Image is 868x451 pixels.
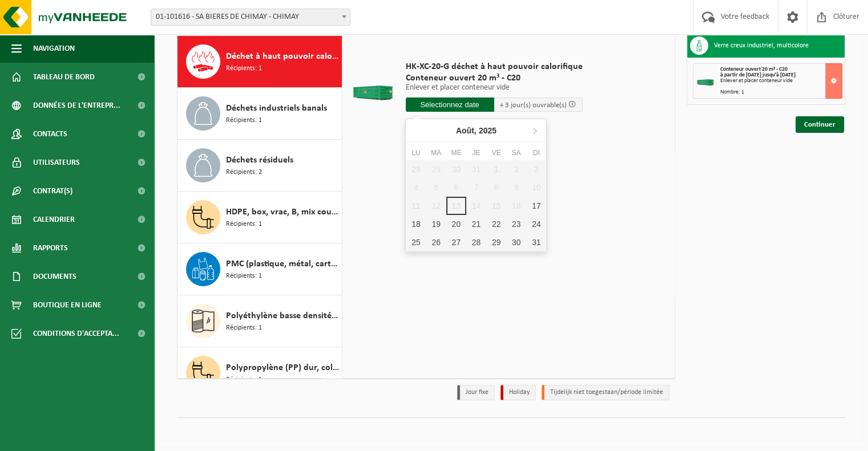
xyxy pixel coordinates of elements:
span: Conditions d'accepta... [33,319,119,348]
span: HDPE, box, vrac, B, mix couleur [226,205,339,219]
div: Août, [451,121,501,140]
span: + 3 jour(s) ouvrable(s) [500,101,567,109]
li: Jour fixe [457,385,495,400]
div: 23 [506,215,526,233]
div: 29 [486,233,506,251]
div: 26 [426,233,446,251]
span: Documents [33,262,76,291]
div: 25 [406,233,426,251]
span: Récipients: 1 [226,375,262,385]
span: Récipients: 1 [226,323,262,334]
a: Continuer [796,116,844,133]
span: Conteneur ouvert 20 m³ - C20 [406,72,583,84]
button: Polypropylène (PP) dur, coloré Récipients: 1 [177,347,342,399]
div: 28 [466,233,486,251]
button: Polyéthylène basse densité (LDPE), film, en vrac, naturel Récipients: 1 [177,295,342,347]
div: Di [526,147,546,159]
div: 22 [486,215,506,233]
span: PMC (plastique, métal, carton boisson) (industriel) [226,257,339,271]
li: Holiday [500,385,536,400]
div: Nombre: 1 [720,90,842,95]
span: Utilisateurs [33,148,80,177]
span: Données de l'entrepr... [33,91,120,120]
span: Récipients: 1 [226,63,262,74]
span: Récipients: 2 [226,167,262,178]
div: 17 [526,197,546,215]
span: Polyéthylène basse densité (LDPE), film, en vrac, naturel [226,309,339,323]
span: 01-101616 - SA BIERES DE CHIMAY - CHIMAY [151,9,350,26]
li: Tijdelijk niet toegestaan/période limitée [542,385,669,400]
div: Je [466,147,486,159]
span: HK-XC-20-G déchet à haut pouvoir calorifique [406,61,583,72]
span: Rapports [33,234,68,262]
div: Ve [486,147,506,159]
button: HDPE, box, vrac, B, mix couleur Récipients: 1 [177,192,342,243]
span: Récipients: 1 [226,219,262,230]
div: 27 [446,233,466,251]
div: Me [446,147,466,159]
p: Enlever et placer conteneur vide [406,84,583,92]
span: Récipients: 1 [226,115,262,126]
div: 31 [526,233,546,251]
div: 18 [406,215,426,233]
span: Récipients: 1 [226,271,262,282]
input: Sélectionnez date [406,97,494,112]
span: Déchet à haut pouvoir calorifique [226,50,339,63]
div: 20 [446,215,466,233]
div: 21 [466,215,486,233]
i: 2025 [479,127,496,135]
h3: Verre creux industriel, multicolore [714,36,809,55]
div: Enlever et placer conteneur vide [720,78,842,84]
div: 19 [426,215,446,233]
span: Navigation [33,34,75,63]
button: Déchets industriels banals Récipients: 1 [177,88,342,140]
span: Conteneur ouvert 20 m³ - C20 [720,66,788,72]
div: Ma [426,147,446,159]
span: Boutique en ligne [33,291,102,319]
span: Polypropylène (PP) dur, coloré [226,361,339,375]
button: PMC (plastique, métal, carton boisson) (industriel) Récipients: 1 [177,243,342,295]
span: Déchets résiduels [226,153,293,167]
strong: à partir de [DATE] jusqu'à [DATE] [720,72,796,78]
span: Calendrier [33,205,75,234]
span: Tableau de bord [33,63,95,91]
div: Lu [406,147,426,159]
span: Contacts [33,120,67,148]
div: 24 [526,215,546,233]
button: Déchet à haut pouvoir calorifique Récipients: 1 [177,36,342,88]
div: 30 [506,233,526,251]
button: Déchets résiduels Récipients: 2 [177,140,342,192]
span: 01-101616 - SA BIERES DE CHIMAY - CHIMAY [151,9,350,25]
div: Sa [506,147,526,159]
span: Déchets industriels banals [226,101,327,115]
span: Contrat(s) [33,177,72,205]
